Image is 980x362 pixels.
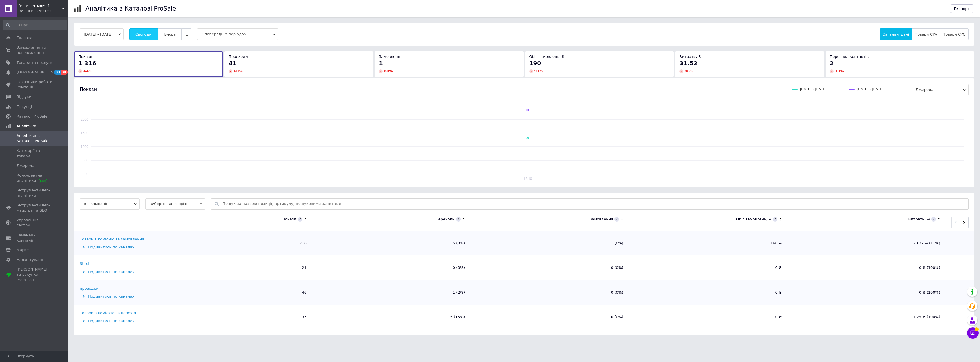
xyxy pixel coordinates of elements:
td: 11.25 ₴ (100%) [787,305,946,329]
button: [DATE] - [DATE] [80,28,124,40]
span: Маркет [17,248,31,253]
span: Сьогодні [135,32,153,36]
td: 1 (2%) [312,280,471,305]
span: Переходи [229,54,248,59]
text: 1000 [81,145,88,149]
span: Відгуки [17,94,31,99]
td: 35 (3%) [312,231,471,255]
td: 0 ₴ [629,255,787,280]
td: 0 (0%) [471,280,629,305]
span: Аналітика в Каталозі ProSale [17,133,53,144]
td: 0 ₴ (100%) [787,280,946,305]
span: ... [185,32,188,36]
td: 33 [154,305,312,329]
div: Товари з комісією за замовлення [80,237,144,242]
span: 80 % [384,69,393,73]
span: Товари CPA [915,32,937,36]
text: 1500 [81,131,88,135]
span: 33 % [835,69,844,73]
button: Чат з покупцем [967,327,979,339]
td: 20.27 ₴ (11%) [787,231,946,255]
span: Джерела [912,84,969,95]
div: Замовлення [589,217,613,222]
span: 1 [379,60,383,67]
button: Експорт [950,4,975,13]
text: 2000 [81,118,88,122]
span: 41 [229,60,237,67]
span: З попереднім періодом [197,28,278,40]
button: Товари CPC [940,28,969,40]
span: ФОП Ковальчук Віталій Анатолійович [19,3,61,9]
div: Переходи [436,217,455,222]
span: 2 [830,60,834,67]
span: Виберіть категорію [145,198,205,210]
td: 0 (0%) [312,255,471,280]
td: 1 (0%) [471,231,629,255]
div: Подивитись по каналах [80,318,152,324]
span: 93 % [534,69,543,73]
span: Покази [80,86,97,93]
span: Аналітика [17,124,36,129]
td: 5 (15%) [312,305,471,329]
span: Інструменти веб-майстра та SEO [17,203,53,213]
div: Обіг замовлень, ₴ [736,217,771,222]
input: Пошук [3,20,67,30]
span: Вчора [164,32,176,36]
span: Експорт [954,7,970,11]
div: Подивитись по каналах [80,269,152,275]
span: Конкурентна аналітика [17,173,53,183]
text: 0 [86,172,88,176]
span: 86 % [685,69,693,73]
span: Налаштування [17,257,46,262]
button: Сьогодні [129,28,159,40]
td: 0 (0%) [471,305,629,329]
span: 1 316 [78,60,96,67]
td: 0 ₴ (100%) [787,255,946,280]
td: 21 [154,255,312,280]
text: 12.10 [523,177,532,181]
span: Покупці [17,104,32,109]
span: Всі кампанії [80,198,140,210]
span: Гаманець компанії [17,233,53,243]
span: 190 [529,60,541,67]
span: Категорії та товари [17,148,53,158]
span: Перегляд контактів [830,54,869,59]
div: Stitch [80,261,90,266]
span: [DEMOGRAPHIC_DATA] [17,70,59,75]
td: 46 [154,280,312,305]
span: Інструменти веб-аналітики [17,188,53,198]
span: Показники роботи компанії [17,79,53,90]
span: 60 % [234,69,243,73]
span: Покази [78,54,92,59]
button: ... [181,28,191,40]
span: [PERSON_NAME] та рахунки [17,267,53,283]
button: Товари CPA [912,28,940,40]
div: Ваш ID: 3799939 [19,9,68,14]
span: 30 [61,70,67,75]
td: 0 ₴ [629,280,787,305]
span: Обіг замовлень, ₴ [529,54,565,59]
span: Замовлення та повідомлення [17,45,53,55]
div: Товари з комісією за перехід [80,310,136,316]
span: Витрати, ₴ [679,54,701,59]
td: 190 ₴ [629,231,787,255]
div: Подивитись по каналах [80,245,152,250]
div: проводки [80,286,99,291]
button: Вчора [158,28,182,40]
span: Головна [17,35,32,40]
span: 31.52 [679,60,697,67]
input: Пошук за назвою позиції, артикулу, пошуковими запитами [222,199,965,209]
span: 33 [54,70,61,75]
span: Загальні дані [883,32,909,36]
span: Джерела [17,163,34,168]
span: Управління сайтом [17,218,53,228]
div: Prom топ [17,277,53,283]
span: 44 % [83,69,92,73]
td: 0 ₴ [629,305,787,329]
td: 1 216 [154,231,312,255]
span: Замовлення [379,54,403,59]
h1: Аналітика в Каталозі ProSale [85,5,176,12]
text: 500 [83,158,88,162]
span: Каталог ProSale [17,114,47,119]
span: Товари CPC [943,32,965,36]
